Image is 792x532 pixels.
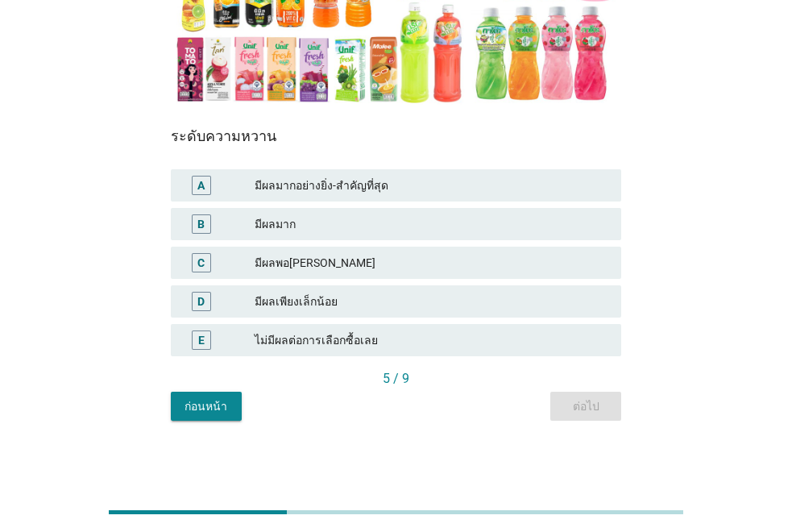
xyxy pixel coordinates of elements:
[255,176,608,195] div: มีผลมากอย่างยิ่ง-สำคัญที่สุด
[197,216,205,233] div: B
[197,255,205,272] div: C
[197,177,205,194] div: A
[171,392,242,421] button: ก่อนหน้า
[255,214,608,234] div: มีผลมาก
[198,332,205,349] div: E
[184,398,229,415] div: ก่อนหน้า
[197,293,205,310] div: D
[171,125,621,147] div: ระดับความหวาน
[255,330,608,350] div: ไม่มีผลต่อการเลือกซื้อเลย
[255,253,608,272] div: มีผลพอ[PERSON_NAME]
[171,369,621,389] div: 5 / 9
[255,292,608,311] div: มีผลเพียงเล็กน้อย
